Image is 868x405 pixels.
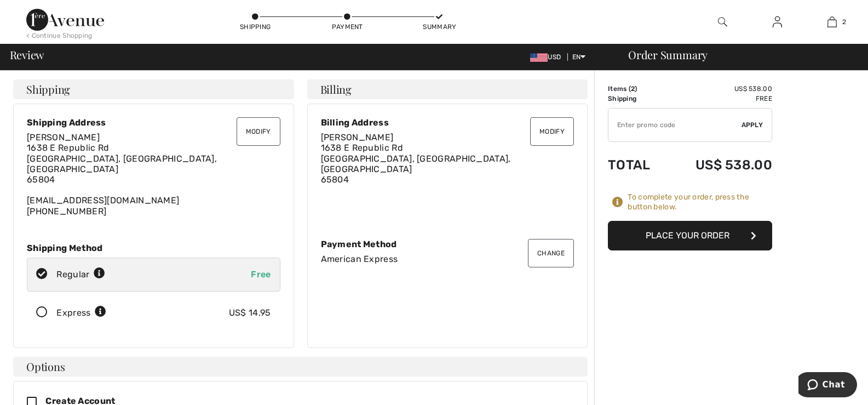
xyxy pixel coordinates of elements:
td: Total [608,146,666,184]
span: EN [572,53,586,61]
a: Sign In [764,15,791,29]
img: search the website [718,15,727,28]
span: 2 [631,85,635,93]
span: USD [530,53,565,61]
img: 1ère Avenue [26,9,104,31]
button: Modify [237,117,280,146]
span: Review [10,49,44,60]
span: [PERSON_NAME] [321,132,394,142]
iframe: Opens a widget where you can chat to one of our agents [798,372,857,400]
span: 1638 E Republic Rd [GEOGRAPHIC_DATA], [GEOGRAPHIC_DATA], [GEOGRAPHIC_DATA] 65804 [27,142,217,185]
div: [EMAIL_ADDRESS][DOMAIN_NAME] [PHONE_NUMBER] [27,132,280,216]
td: Free [666,94,772,104]
a: 2 [805,15,859,28]
td: Shipping [608,94,666,104]
img: My Info [773,15,782,28]
td: US$ 538.00 [666,84,772,94]
div: Billing Address [321,117,574,128]
div: Shipping Method [27,243,280,253]
div: Summary [423,22,456,32]
div: < Continue Shopping [26,31,93,41]
h4: Options [13,357,588,377]
span: Shipping [26,84,70,95]
button: Change [528,239,574,267]
div: American Express [321,254,574,264]
span: 2 [842,17,846,27]
div: To complete your order, press the button below. [628,192,772,212]
div: Shipping Address [27,117,280,128]
div: Shipping [239,22,272,32]
div: Express [56,306,106,320]
span: Free [251,269,271,279]
img: My Bag [827,15,837,28]
span: Apply [741,120,763,130]
button: Place Your Order [608,221,772,250]
div: Order Summary [615,49,861,60]
td: Items ( ) [608,84,666,94]
div: Regular [56,268,105,281]
input: Promo code [608,109,741,141]
button: Modify [530,117,574,146]
span: [PERSON_NAME] [27,132,100,142]
img: US Dollar [530,53,548,62]
span: 1638 E Republic Rd [GEOGRAPHIC_DATA], [GEOGRAPHIC_DATA], [GEOGRAPHIC_DATA] 65804 [321,142,511,185]
div: US$ 14.95 [229,306,271,320]
div: Payment Method [321,239,574,249]
span: Billing [320,84,352,95]
td: US$ 538.00 [666,146,772,184]
div: Payment [331,22,364,32]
